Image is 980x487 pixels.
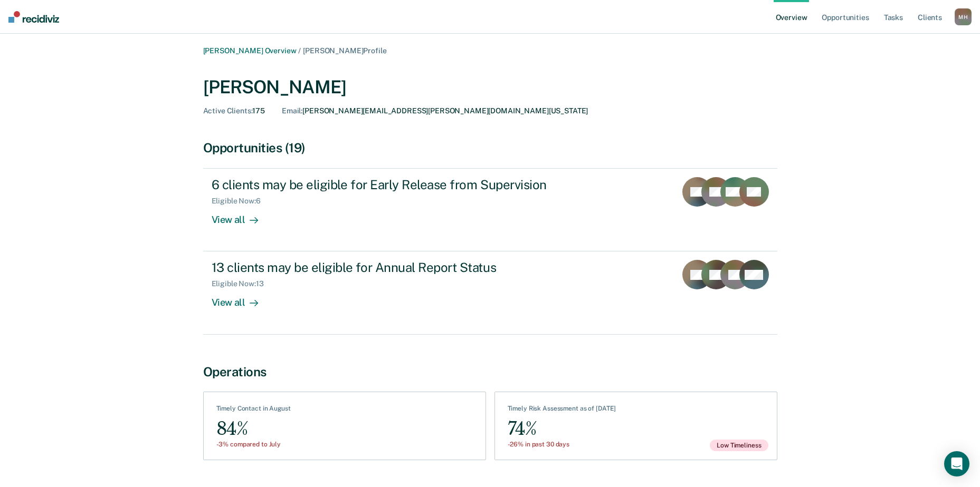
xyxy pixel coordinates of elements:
[508,417,616,441] div: 74%
[216,405,291,416] div: Timely Contact in August
[282,106,302,115] span: Email :
[212,260,582,275] div: 13 clients may be eligible for Annual Report Status
[508,405,616,416] div: Timely Risk Assessment as of [DATE]
[203,251,777,334] a: 13 clients may be eligible for Annual Report StatusEligible Now:13View all
[955,8,972,25] div: M H
[212,197,269,206] div: Eligible Now : 6
[203,76,777,98] div: [PERSON_NAME]
[944,451,969,476] div: Open Intercom Messenger
[203,140,777,155] div: Opportunities (19)
[203,168,777,251] a: 6 clients may be eligible for Early Release from SupervisionEligible Now:6View all
[710,440,768,451] span: Low Timeliness
[955,8,972,25] button: MH
[212,177,582,192] div: 6 clients may be eligible for Early Release from Supervision
[282,106,588,115] div: [PERSON_NAME][EMAIL_ADDRESS][PERSON_NAME][DOMAIN_NAME][US_STATE]
[203,46,297,55] a: [PERSON_NAME] Overview
[212,279,272,288] div: Eligible Now : 13
[216,417,291,441] div: 84%
[212,206,271,226] div: View all
[303,46,386,55] span: [PERSON_NAME] Profile
[296,46,303,55] span: /
[508,441,616,448] div: -26% in past 30 days
[203,106,253,115] span: Active Clients :
[216,441,291,448] div: -3% compared to July
[8,11,59,23] img: Recidiviz
[212,288,271,309] div: View all
[203,106,265,115] div: 175
[203,364,777,379] div: Operations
